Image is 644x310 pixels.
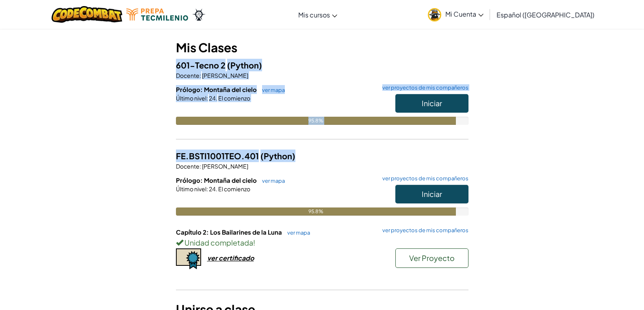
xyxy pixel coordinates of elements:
[283,229,310,236] a: ver mapa
[183,238,253,247] span: Unidad completada
[192,9,205,21] img: Ozaria
[492,4,598,26] a: Español ([GEOGRAPHIC_DATA])
[253,238,255,247] span: !
[176,228,283,236] span: Capítulo 2: Los Bailarines de la Luna
[126,9,188,21] img: Tecmilenio logo
[208,185,217,192] span: 24.
[227,60,262,70] span: (Python)
[260,151,295,161] span: (Python)
[395,185,468,203] button: Iniciar
[422,98,442,108] span: Iniciar
[176,176,258,184] span: Prólogo: Montaña del cielo
[176,38,468,57] h3: Mis Clases
[176,162,199,170] span: Docente
[217,94,250,102] span: El comienzo
[206,94,208,102] span: :
[199,162,201,170] span: :
[395,248,468,268] button: Ver Proyecto
[298,11,330,19] span: Mis cursos
[176,86,258,93] span: Prólogo: Montaña del cielo
[497,11,594,19] span: Español ([GEOGRAPHIC_DATA])
[207,254,254,262] div: ver certificado
[378,85,468,90] a: ver proyectos de mis compañeros
[395,94,468,113] button: Iniciar
[206,185,208,192] span: :
[258,87,285,93] a: ver mapa
[445,10,484,18] span: Mi Cuenta
[176,72,199,79] span: Docente
[201,162,248,170] span: [PERSON_NAME]
[422,189,442,199] span: Iniciar
[176,248,201,269] img: certificate-icon.png
[199,72,201,79] span: :
[208,94,217,102] span: 24.
[424,2,488,27] a: Mi Cuenta
[378,228,468,233] a: ver proyectos de mis compañeros
[176,94,206,102] span: Último nivel
[258,177,285,184] a: ver mapa
[176,151,260,161] span: FE.BSTI1001TEO.401
[378,176,468,181] a: ver proyectos de mis compañeros
[294,4,341,26] a: Mis cursos
[176,117,456,125] div: 95.8%
[176,254,254,262] a: ver certificado
[428,8,441,21] img: avatar
[176,185,206,192] span: Último nivel
[176,207,456,216] div: 95.8%
[176,60,227,70] span: 601-Tecno 2
[217,185,250,192] span: El comienzo
[201,72,248,79] span: [PERSON_NAME]
[409,253,455,263] span: Ver Proyecto
[52,6,123,23] img: CodeCombat logo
